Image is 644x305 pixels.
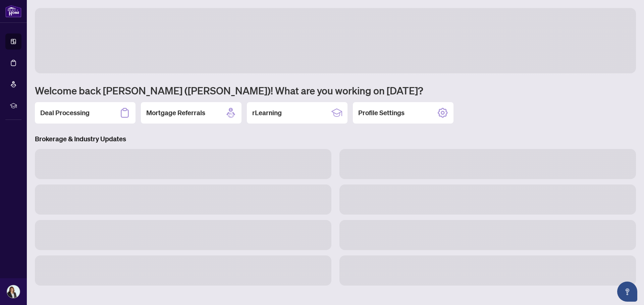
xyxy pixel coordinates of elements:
[617,282,637,302] button: Open asap
[5,5,21,17] img: logo
[35,134,636,144] h3: Brokerage & Industry Updates
[146,108,205,118] h2: Mortgage Referrals
[358,108,405,118] h2: Profile Settings
[7,285,20,298] img: Profile Icon
[252,108,282,118] h2: rLearning
[40,108,90,118] h2: Deal Processing
[35,84,636,97] h1: Welcome back [PERSON_NAME] ([PERSON_NAME])! What are you working on [DATE]?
